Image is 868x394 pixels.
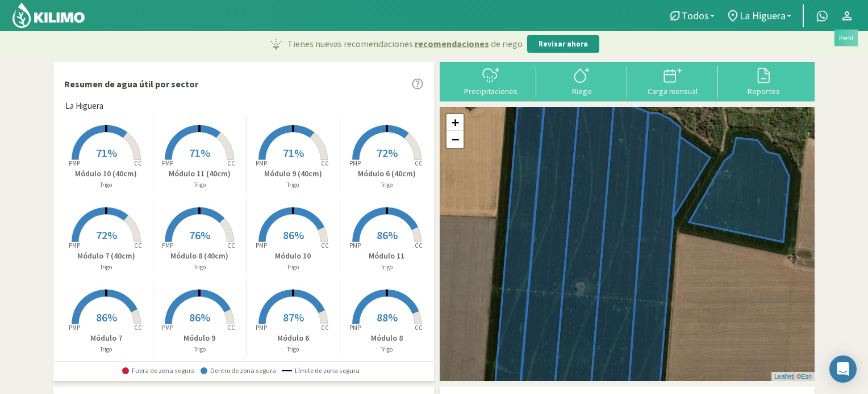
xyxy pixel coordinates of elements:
p: Módulo 9 [153,332,247,344]
p: Trigo [340,345,434,354]
tspan: PMP [162,159,173,167]
tspan: PMP [69,159,80,167]
tspan: PMP [349,159,361,167]
div: | © [771,372,815,382]
div: Riego [540,87,624,95]
p: Trigo [153,262,247,272]
p: Trigo [153,180,247,190]
p: Trigo [60,262,153,272]
span: 76% [189,228,210,242]
tspan: PMP [349,242,361,249]
span: recomendaciones [415,37,489,50]
tspan: CC [415,324,423,332]
div: Carga mensual [631,87,715,95]
span: Dentro de zona segura [201,367,276,375]
p: Módulo 10 [247,250,340,262]
p: Módulo 11 (40cm) [153,168,247,180]
button: Precipitaciones [445,66,536,96]
p: Trigo [340,262,434,272]
p: Resumen de agua útil por sector [64,77,198,91]
tspan: PMP [69,242,80,249]
button: Carga mensual [627,66,718,96]
span: 71% [283,146,304,160]
tspan: CC [415,242,423,249]
tspan: PMP [256,159,267,167]
div: Precipitaciones [449,87,533,95]
span: Todos [682,10,709,22]
p: Trigo [247,262,340,272]
span: 86% [283,228,304,242]
tspan: PMP [162,324,173,332]
span: 72% [377,146,398,160]
span: 87% [283,310,304,324]
tspan: CC [228,159,236,167]
img: Kilimo [11,2,86,29]
div: Reportes [721,87,806,95]
tspan: PMP [256,242,267,249]
span: Límite de zona segura [282,367,360,375]
p: Módulo 6 [247,332,340,344]
p: Módulo 8 [340,332,434,344]
button: Reportes [718,66,809,96]
p: Módulo 6 (40cm) [340,168,434,180]
tspan: CC [321,159,329,167]
tspan: CC [321,324,329,332]
p: Revisar ahora [539,39,588,50]
span: 86% [96,310,117,324]
tspan: CC [321,242,329,249]
span: La Higuera [65,100,103,113]
a: Zoom out [446,131,464,148]
tspan: CC [228,324,236,332]
p: Trigo [153,345,247,354]
p: Trigo [247,180,340,190]
p: Trigo [60,180,153,190]
a: Leaflet [774,373,793,380]
tspan: CC [134,242,142,249]
tspan: CC [134,159,142,167]
div: Open Intercom Messenger [829,355,857,383]
p: Trigo [60,345,153,354]
button: Revisar ahora [527,35,599,53]
a: Zoom in [446,114,464,131]
span: 71% [96,146,117,160]
tspan: CC [228,242,236,249]
tspan: PMP [256,324,267,332]
span: 71% [189,146,210,160]
span: 88% [377,310,398,324]
p: Tienes nuevas recomendaciones [287,37,523,50]
p: Módulo 11 [340,250,434,262]
tspan: PMP [349,324,361,332]
span: de riego [491,37,523,50]
p: Módulo 7 [60,332,153,344]
span: 86% [377,228,398,242]
tspan: CC [415,159,423,167]
p: Módulo 7 (40cm) [60,250,153,262]
p: Trigo [247,345,340,354]
p: Módulo 8 (40cm) [153,250,247,262]
tspan: CC [134,324,142,332]
p: Módulo 9 (40cm) [247,168,340,180]
span: 86% [189,310,210,324]
p: Trigo [340,180,434,190]
span: 72% [96,228,117,242]
tspan: PMP [69,324,80,332]
span: La Higuera [740,10,786,22]
tspan: PMP [162,242,173,249]
button: Riego [536,66,627,96]
span: Fuera de zona segura [122,367,195,375]
p: Módulo 10 (40cm) [60,168,153,180]
a: Esri [801,373,812,380]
